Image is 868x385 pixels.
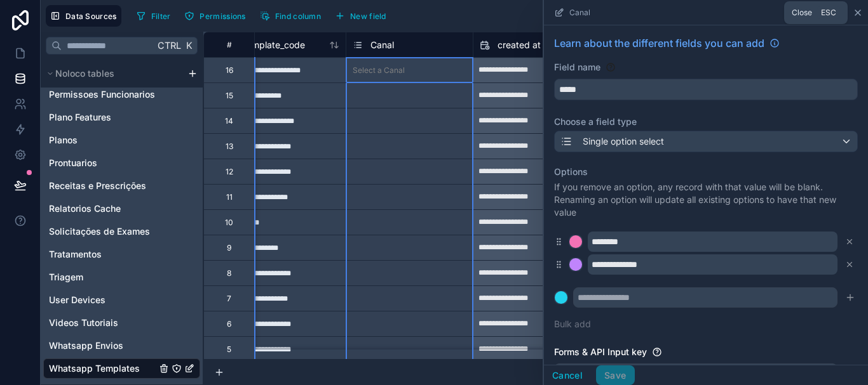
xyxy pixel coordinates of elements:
[330,6,391,25] button: New field
[554,346,647,358] label: Forms & API Input key
[554,181,858,219] p: If you remove an option, any record with that value will be blank. Renaming an option will update...
[227,268,231,278] div: 8
[370,39,394,51] span: Canal
[226,192,233,202] div: 11
[227,344,231,355] div: 5
[255,6,325,25] button: Find column
[200,11,245,21] span: Permissions
[156,37,182,53] span: Ctrl
[818,8,839,18] span: Esc
[792,8,812,18] span: Close
[243,39,305,51] span: template_code
[554,318,591,330] button: Bulk add
[583,135,664,148] span: Single option select
[498,39,541,51] span: created at
[350,11,386,21] span: New field
[227,319,231,329] div: 6
[554,166,858,178] label: Options
[227,243,231,253] div: 9
[151,11,171,21] span: Filter
[226,91,233,101] div: 15
[46,5,121,27] button: Data Sources
[554,131,858,152] button: Single option select
[180,6,250,25] button: Permissions
[132,6,175,25] button: Filter
[275,11,321,21] span: Find column
[554,36,764,51] span: Learn about the different fields you can add
[226,65,233,75] div: 16
[353,65,405,75] div: Select a Canal
[225,218,233,228] div: 10
[226,141,233,152] div: 13
[226,167,233,177] div: 12
[227,294,231,304] div: 7
[180,6,255,25] a: Permissions
[214,40,245,49] div: #
[184,41,193,50] span: K
[225,116,233,126] div: 14
[554,61,600,74] label: Field name
[554,36,780,51] a: Learn about the different fields you can add
[554,115,858,128] label: Choose a field type
[65,11,117,21] span: Data Sources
